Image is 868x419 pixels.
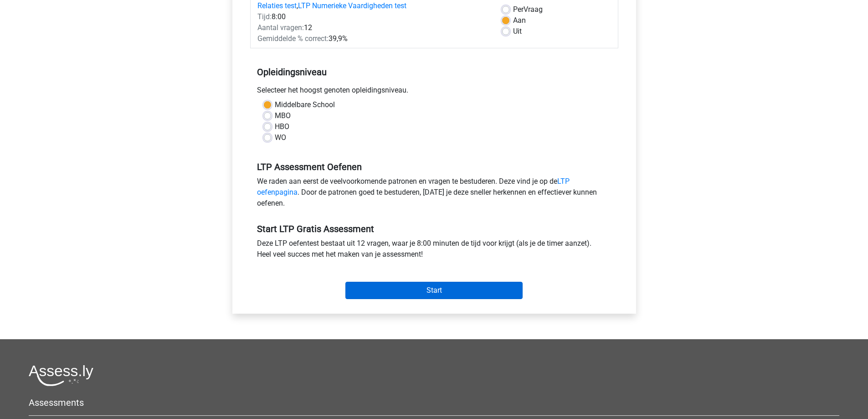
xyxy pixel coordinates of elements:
a: LTP Numerieke Vaardigheden test [298,1,406,10]
label: Middelbare School [275,99,335,110]
span: Aantal vragen: [257,23,304,32]
h5: Start LTP Gratis Assessment [257,223,611,234]
div: 8:00 [251,11,495,22]
label: WO [275,132,286,143]
div: Deze LTP oefentest bestaat uit 12 vragen, waar je 8:00 minuten de tijd voor krijgt (als je de tim... [250,238,618,264]
span: Per [513,5,524,14]
span: Gemiddelde % correct: [257,34,329,43]
label: MBO [275,110,291,121]
div: We raden aan eerst de veelvoorkomende patronen en vragen te bestuderen. Deze vind je op de . Door... [250,176,618,212]
span: Tijd: [257,12,272,21]
div: 39,9% [251,33,495,44]
img: Assessly logo [29,365,93,386]
h5: Opleidingsniveau [257,63,611,81]
div: 12 [251,22,495,33]
label: HBO [275,121,289,132]
label: Uit [513,26,522,37]
h5: Assessments [29,397,839,408]
label: Vraag [513,4,543,15]
div: Selecteer het hoogst genoten opleidingsniveau. [250,85,618,99]
input: Start [345,282,523,299]
label: Aan [513,15,526,26]
h5: LTP Assessment Oefenen [257,161,611,172]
